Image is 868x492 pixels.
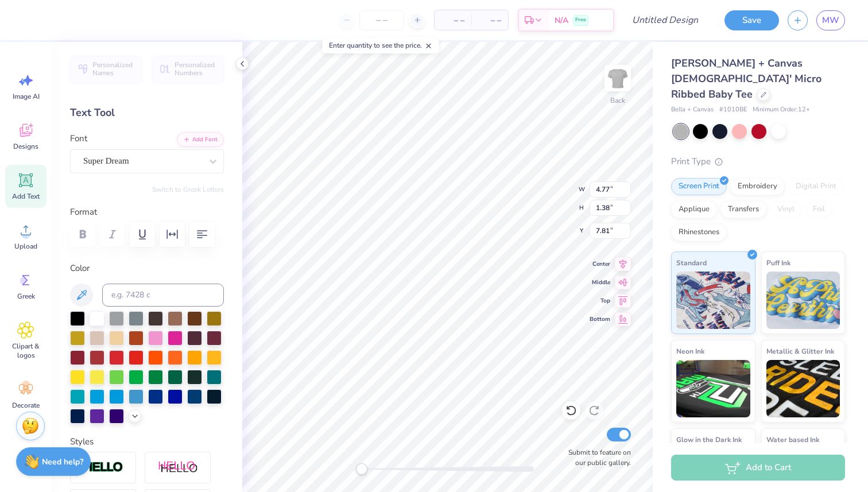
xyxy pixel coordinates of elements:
[671,178,727,195] div: Screen Print
[70,262,224,275] label: Color
[671,155,845,168] div: Print Type
[590,315,610,324] span: Bottom
[805,201,832,218] div: Foil
[13,142,38,151] span: Designs
[175,61,217,77] span: Personalized Numbers
[766,272,840,329] img: Puff Ink
[441,14,464,26] span: – –
[590,278,610,287] span: Middle
[610,95,625,106] div: Back
[13,92,40,101] span: Image AI
[590,259,610,269] span: Center
[356,463,367,475] div: Accessibility label
[676,433,742,445] span: Glow in the Dark Ink
[152,56,224,82] button: Personalized Numbers
[17,292,35,301] span: Greek
[766,360,840,417] img: Metallic & Glitter Ink
[158,460,198,475] img: Shadow
[676,272,750,329] img: Standard
[788,178,844,195] div: Digital Print
[623,9,707,32] input: Untitled Design
[822,14,839,27] span: MW
[92,61,135,77] span: Personalized Names
[7,342,45,360] span: Clipart & logos
[719,105,747,115] span: # 1010BE
[766,433,819,445] span: Water based Ink
[766,257,790,269] span: Puff Ink
[671,201,717,218] div: Applique
[14,242,37,251] span: Upload
[359,10,404,30] input: – –
[766,345,834,357] span: Metallic & Glitter Ink
[720,201,766,218] div: Transfers
[676,257,707,269] span: Standard
[12,192,40,201] span: Add Text
[70,56,142,82] button: Personalized Names
[562,447,631,468] label: Submit to feature on our public gallery.
[676,360,750,417] img: Neon Ink
[671,224,727,241] div: Rhinestones
[70,206,224,219] label: Format
[753,105,810,115] span: Minimum Order: 12 +
[590,296,610,305] span: Top
[152,185,224,194] button: Switch to Greek Letters
[83,461,123,474] img: Stroke
[816,10,845,30] a: MW
[70,435,94,448] label: Styles
[42,456,83,467] strong: Need help?
[102,284,224,307] input: e.g. 7428 c
[177,132,224,147] button: Add Font
[724,10,779,30] button: Save
[70,132,87,145] label: Font
[606,67,629,90] img: Back
[676,345,704,357] span: Neon Ink
[730,178,785,195] div: Embroidery
[323,37,439,53] div: Enter quantity to see the price.
[555,14,568,26] span: N/A
[671,105,714,115] span: Bella + Canvas
[70,105,224,121] div: Text Tool
[12,401,40,410] span: Decorate
[478,14,501,26] span: – –
[671,56,821,101] span: [PERSON_NAME] + Canvas [DEMOGRAPHIC_DATA]' Micro Ribbed Baby Tee
[770,201,802,218] div: Vinyl
[575,16,586,24] span: Free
